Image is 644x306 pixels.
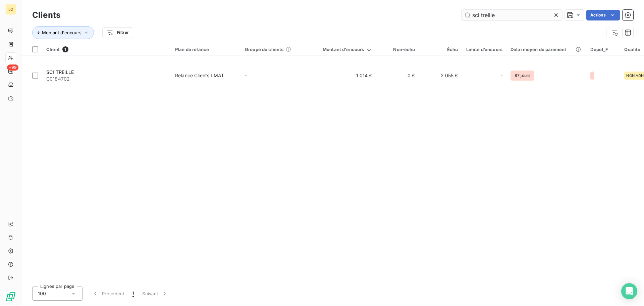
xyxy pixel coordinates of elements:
[46,76,167,82] span: C0184702
[423,47,458,52] div: Échu
[128,287,138,301] button: 1
[62,46,68,52] span: 1
[32,26,94,39] button: Montant d'encours
[511,71,534,81] span: 87 jours
[419,55,462,96] td: 2 055 €
[590,47,616,52] div: Depot_F
[5,4,16,15] div: LO
[626,74,644,78] span: NON ADH
[38,290,46,297] span: 100
[46,69,74,75] span: SCI TREILLE
[46,47,60,52] span: Client
[102,27,133,38] button: Filtrer
[5,291,16,302] img: Logo LeanPay
[245,47,284,52] span: Groupe de clients
[466,47,502,52] div: Limite d’encours
[88,287,128,301] button: Précédent
[138,287,172,301] button: Suivant
[500,72,502,79] span: -
[175,72,224,79] div: Relance Clients LMAT
[311,55,376,96] td: 1 014 €
[380,47,415,52] div: Non-échu
[245,73,247,78] span: -
[586,10,620,20] button: Actions
[376,55,419,96] td: 0 €
[621,283,637,299] div: Open Intercom Messenger
[7,64,18,71] span: +99
[175,47,237,52] div: Plan de relance
[132,290,134,297] span: 1
[32,9,60,21] h3: Clients
[42,30,82,35] span: Montant d'encours
[511,47,582,52] div: Délai moyen de paiement
[462,10,562,20] input: Rechercher
[315,47,372,52] div: Montant d'encours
